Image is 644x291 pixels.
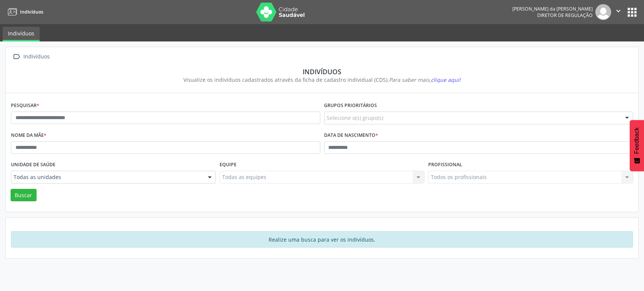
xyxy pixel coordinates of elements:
span: Feedback [633,127,640,154]
label: Data de nascimento [324,130,378,141]
img: img [595,4,611,20]
i:  [614,7,622,15]
label: Profissional [428,159,462,171]
span: clique aqui! [431,76,461,83]
label: Unidade de saúde [11,159,55,171]
label: Nome da mãe [11,130,46,141]
div: [PERSON_NAME] da [PERSON_NAME] [512,6,593,12]
button: apps [626,6,639,19]
a: Indivíduos [5,6,43,18]
span: Indivíduos [20,9,43,15]
label: Grupos prioritários [324,100,377,112]
a: Indivíduos [3,27,40,41]
div: Visualize os indivíduos cadastrados através da ficha de cadastro individual (CDS). [16,76,628,84]
a:  Indivíduos [11,51,51,62]
button: Buscar [11,189,37,202]
span: Selecione o(s) grupo(s) [327,114,383,122]
label: Equipe [220,159,237,171]
label: Pesquisar [11,100,39,112]
span: Diretor de regulação [537,12,593,18]
i: Para saber mais, [389,76,461,83]
i:  [11,51,22,62]
div: Indivíduos [22,51,51,62]
div: Indivíduos [16,67,628,76]
button: Feedback - Mostrar pesquisa [630,120,644,171]
div: Realize uma busca para ver os indivíduos. [11,231,633,248]
span: Todas as unidades [14,173,200,181]
button:  [611,4,626,20]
